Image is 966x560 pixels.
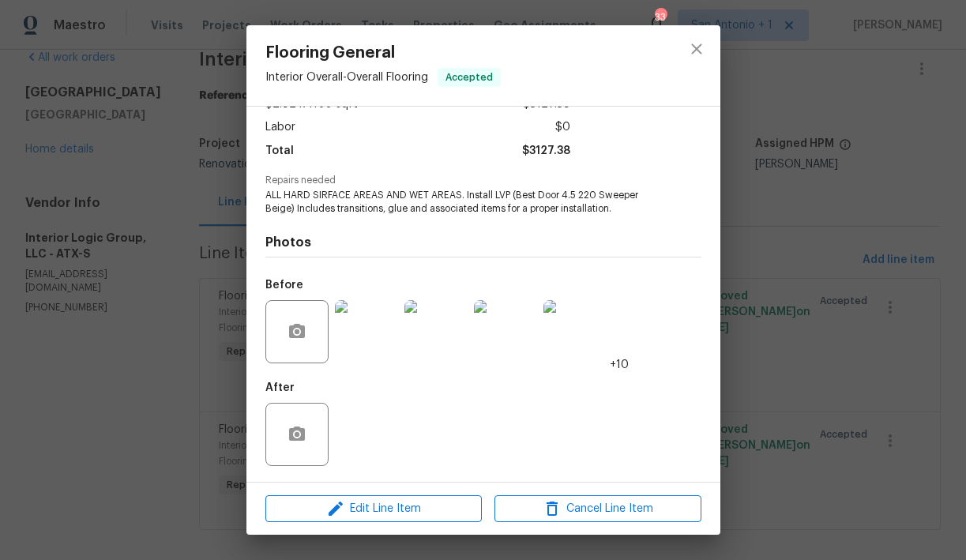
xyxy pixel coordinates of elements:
button: Edit Line Item [265,495,482,523]
span: ALL HARD SIRFACE AREAS AND WET AREAS. Install LVP (Best Door 4.5 220 Sweeper Beige) Includes tran... [265,189,658,216]
span: Cancel Line Item [499,499,697,519]
h5: Before [265,280,303,291]
span: Accepted [439,70,499,85]
span: $3127.38 [522,140,570,163]
span: Labor [265,116,295,139]
h5: After [265,382,295,393]
button: Cancel Line Item [494,495,701,523]
button: close [678,30,716,68]
span: Flooring General [265,44,501,62]
span: +10 [610,357,629,373]
span: Interior Overall - Overall Flooring [265,72,428,83]
span: Repairs needed [265,175,701,186]
span: $0 [555,116,570,139]
div: 33 [655,9,666,25]
h4: Photos [265,235,701,250]
span: Total [265,140,294,163]
span: Edit Line Item [270,499,477,519]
